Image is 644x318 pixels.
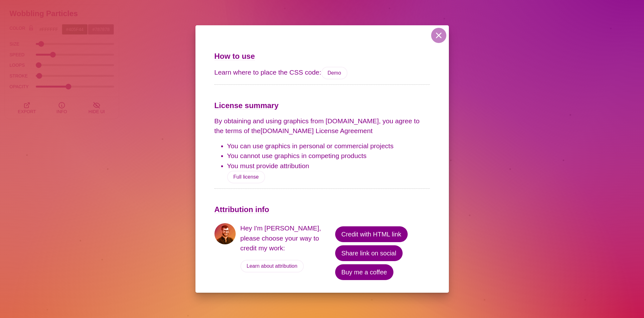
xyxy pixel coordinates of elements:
p: Learn where to place the CSS code: [214,67,430,79]
span: License summary [214,101,279,110]
p: Hey I'm [PERSON_NAME], please choose your way to credit my work: [240,223,335,258]
li: You can use graphics in personal or commercial projects [227,141,430,151]
a: Learn about attribution [240,260,304,272]
a: Demo [321,67,348,79]
button: Credit with HTML link [335,226,408,242]
a: [DOMAIN_NAME] License Agreement [260,127,373,134]
button: Buy me a coffee [335,264,393,280]
p: By obtaining and using graphics from [DOMAIN_NAME], you agree to the terms of the [214,116,430,136]
a: Full license [227,171,265,183]
li: You cannot use graphics in competing products [227,151,430,161]
span: Attribution info [214,205,269,214]
li: You must provide attribution [227,161,430,171]
button: Share link on social [335,245,403,261]
span: How to use [214,52,255,60]
img: matt-visiwig-portrait.jpg [214,223,236,244]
